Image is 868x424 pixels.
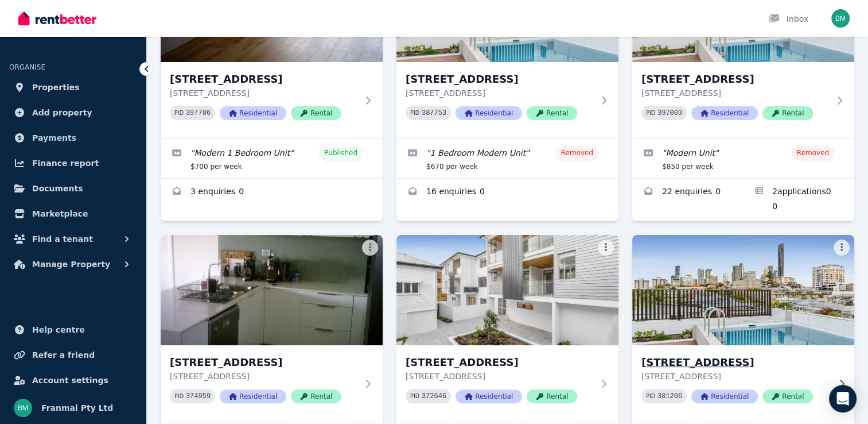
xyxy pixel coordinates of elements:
a: Add property [9,101,137,124]
a: Refer a friend [9,344,137,367]
span: Residential [456,390,522,403]
a: 11/157 Harcourt St, New Farm[STREET_ADDRESS][STREET_ADDRESS]PID 372646ResidentialRental [396,235,618,422]
span: Documents [32,182,83,195]
a: Edit listing: Modern Unit [632,139,854,178]
span: Rental [762,390,813,403]
a: Account settings [9,369,137,392]
h3: [STREET_ADDRESS] [170,354,357,371]
button: Manage Property [9,253,137,276]
img: Franmal Pty Ltd [831,9,850,28]
a: Enquiries for 6/157 Harcourt St, New Farm [632,179,744,221]
p: [STREET_ADDRESS] [170,87,357,99]
span: ORGANISE [9,63,45,71]
img: Franmal Pty Ltd [14,399,32,417]
a: Finance report [9,152,137,175]
div: Inbox [768,13,808,25]
img: 11/157 Harcourt St, New Farm [396,235,618,345]
p: [STREET_ADDRESS] [170,371,357,382]
a: Help centre [9,318,137,341]
h3: [STREET_ADDRESS] [406,71,593,87]
span: Help centre [32,323,85,337]
h3: [STREET_ADDRESS] [641,71,829,87]
a: Enquiries for 4/157 Harcourt St, New Farm [396,179,618,206]
img: 9/36 Buruda St, Chermside [161,235,383,345]
a: Enquiries for 1/157 Harcourt St, New Farm [161,179,383,206]
div: Open Intercom Messenger [829,385,857,413]
span: Rental [762,106,813,120]
a: 157 Harcourt St, New Farm[STREET_ADDRESS][STREET_ADDRESS]PID 381206ResidentialRental [632,235,854,422]
img: RentBetter [18,10,96,27]
span: Rental [527,390,577,403]
h3: [STREET_ADDRESS] [406,354,593,371]
span: Find a tenant [32,232,93,246]
button: More options [834,240,850,256]
span: Payments [32,131,76,145]
small: PID [174,110,184,116]
code: 374959 [186,392,211,400]
a: Applications for 6/157 Harcourt St, New Farm [744,179,855,221]
a: Documents [9,177,137,200]
a: Marketplace [9,202,137,225]
small: PID [646,393,655,399]
small: PID [410,393,419,399]
a: Edit listing: 1 Bedroom Modern Unit [396,139,618,178]
code: 397786 [186,109,211,117]
button: More options [362,240,378,256]
code: 372646 [422,392,446,400]
a: Properties [9,76,137,99]
code: 381206 [657,392,682,400]
small: PID [646,110,655,116]
code: 397003 [657,109,682,117]
span: Marketplace [32,207,88,221]
p: [STREET_ADDRESS] [641,371,829,382]
span: Finance report [32,156,99,170]
p: [STREET_ADDRESS] [641,87,829,99]
span: Manage Property [32,257,110,271]
small: PID [410,110,419,116]
span: Rental [291,106,341,120]
span: Rental [527,106,577,120]
span: Residential [691,390,758,403]
span: Rental [291,390,341,403]
span: Account settings [32,373,108,387]
h3: [STREET_ADDRESS] [641,354,829,371]
span: Franmal Pty Ltd [41,401,113,415]
p: [STREET_ADDRESS] [406,371,593,382]
a: Payments [9,126,137,149]
h3: [STREET_ADDRESS] [170,71,357,87]
span: Residential [220,390,286,403]
button: More options [598,240,614,256]
small: PID [174,393,184,399]
span: Add property [32,106,92,120]
code: 387753 [422,109,446,117]
span: Properties [32,80,80,94]
img: 157 Harcourt St, New Farm [626,232,859,348]
span: Residential [691,106,758,120]
span: Refer a friend [32,348,95,362]
span: Residential [220,106,286,120]
button: Find a tenant [9,228,137,250]
a: Edit listing: Modern 1 Bedroom Unit [161,139,383,178]
span: Residential [456,106,522,120]
p: [STREET_ADDRESS] [406,87,593,99]
a: 9/36 Buruda St, Chermside[STREET_ADDRESS][STREET_ADDRESS]PID 374959ResidentialRental [161,235,383,422]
